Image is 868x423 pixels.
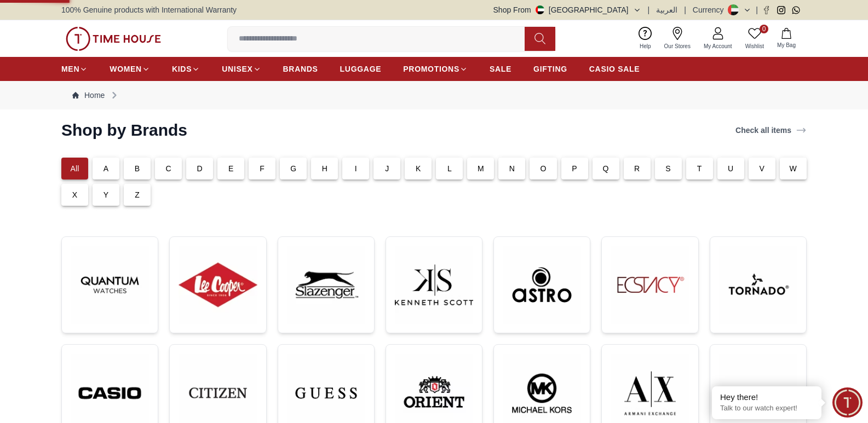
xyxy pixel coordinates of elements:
[648,4,650,15] span: |
[832,387,863,418] div: Chat Widget
[658,25,697,53] a: Our Stores
[490,59,511,79] a: SALE
[739,25,771,53] a: 0Wishlist
[589,59,640,79] a: CASIO SALE
[61,63,79,74] span: MEN
[403,63,459,74] span: PROMOTIONS
[340,59,382,79] a: LUGGAGE
[283,63,318,74] span: BRANDS
[355,163,357,174] p: I
[61,59,88,79] a: MEN
[104,163,109,174] p: A
[493,4,641,15] button: Shop From[GEOGRAPHIC_DATA]
[287,246,365,324] img: ...
[228,163,234,174] p: E
[172,59,200,79] a: KIDS
[104,189,109,200] p: Y
[71,246,149,324] img: ...
[533,63,567,74] span: GIFTING
[197,163,203,174] p: D
[110,59,150,79] a: WOMEN
[635,42,656,50] span: Help
[792,6,800,14] a: Whatsapp
[66,27,161,51] img: ...
[728,163,733,174] p: U
[790,163,797,174] p: W
[699,42,737,50] span: My Account
[684,4,686,15] span: |
[509,163,515,174] p: N
[720,392,813,403] div: Hey there!
[660,42,695,50] span: Our Stores
[72,189,78,200] p: X
[340,63,382,74] span: LUGGAGE
[656,4,677,15] button: العربية
[540,163,546,174] p: O
[572,163,577,174] p: P
[762,6,771,14] a: Facebook
[290,163,296,174] p: G
[490,63,511,74] span: SALE
[72,90,105,101] a: Home
[720,404,813,413] p: Talk to our watch expert!
[135,163,140,174] p: B
[222,59,261,79] a: UNISEX
[697,163,702,174] p: T
[222,63,252,74] span: UNISEX
[503,246,581,324] img: ...
[633,25,658,53] a: Help
[61,81,807,109] nav: Breadcrumb
[110,63,142,74] span: WOMEN
[447,163,452,174] p: L
[665,163,671,174] p: S
[773,41,800,49] span: My Bag
[385,163,389,174] p: J
[135,189,140,200] p: Z
[603,163,609,174] p: Q
[403,59,468,79] a: PROMOTIONS
[589,63,640,74] span: CASIO SALE
[771,26,802,51] button: My Bag
[478,163,484,174] p: M
[71,163,79,174] p: All
[395,246,473,324] img: ...
[536,5,544,14] img: United Arab Emirates
[760,25,768,33] span: 0
[172,63,192,74] span: KIDS
[61,4,237,15] span: 100% Genuine products with International Warranty
[283,59,318,79] a: BRANDS
[165,163,171,174] p: C
[756,4,758,15] span: |
[611,246,689,324] img: ...
[733,123,809,138] a: Check all items
[777,6,785,14] a: Instagram
[634,163,640,174] p: R
[322,163,327,174] p: H
[693,4,728,15] div: Currency
[61,120,187,140] h2: Shop by Brands
[719,246,797,324] img: ...
[416,163,421,174] p: K
[741,42,768,50] span: Wishlist
[179,246,257,324] img: ...
[759,163,764,174] p: V
[260,163,265,174] p: F
[533,59,567,79] a: GIFTING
